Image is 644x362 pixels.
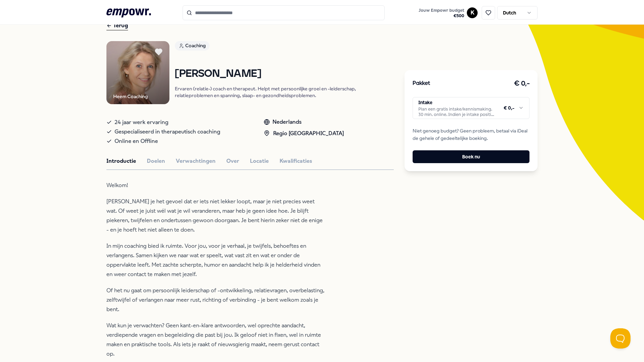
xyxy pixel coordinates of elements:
[106,241,325,279] p: In mijn coaching bied ik ruimte. Voor jou, voor je verhaal, je twijfels, behoeftes en verlangens....
[413,150,529,163] button: Boek nu
[115,118,168,127] span: 24 jaar werk ervaring
[175,85,394,99] p: Ervaren (relatie-) coach en therapeut. Helpt met persoonlijke groei en -leiderschap, relatieprobl...
[514,78,530,89] h3: € 0,-
[413,79,430,88] h3: Pakket
[106,197,325,235] p: [PERSON_NAME] je het gevoel dat er iets niet lekker loopt, maar je niet precies weet wat. Of weet...
[280,157,312,165] button: Kwalificaties
[106,21,128,30] div: Terug
[176,157,216,165] button: Verwachtingen
[106,286,325,314] p: Of het nu gaat om persoonlijk leiderschap of -ontwikkeling, relatievragen, overbelasting, zelftwi...
[106,181,325,190] p: Welkom!
[147,157,165,165] button: Doelen
[115,137,158,146] span: Online en Offline
[106,321,325,359] p: Wat kun je verwachten? Geen kant-en-klare antwoorden, wel oprechte aandacht, verdiepende vragen e...
[175,68,394,80] h1: [PERSON_NAME]
[419,13,464,19] span: € 500
[417,6,465,20] button: Jouw Empowr budget€500
[106,157,136,165] button: Introductie
[264,129,344,138] div: Regio [GEOGRAPHIC_DATA]
[467,7,478,18] button: K
[106,41,169,104] img: Product Image
[175,41,394,53] a: Coaching
[113,93,148,100] div: Heem Coaching
[416,6,467,20] a: Jouw Empowr budget€500
[115,127,220,137] span: Gespecialiseerd in therapeutisch coaching
[610,328,631,349] iframe: Help Scout Beacon - Open
[250,157,269,165] button: Locatie
[226,157,239,165] button: Over
[419,8,464,13] span: Jouw Empowr budget
[264,118,344,126] div: Nederlands
[175,41,210,51] div: Coaching
[413,127,529,142] span: Niet genoeg budget? Geen probleem, betaal via iDeal de gehele of gedeeltelijke boeking.
[183,5,385,20] input: Search for products, categories or subcategories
